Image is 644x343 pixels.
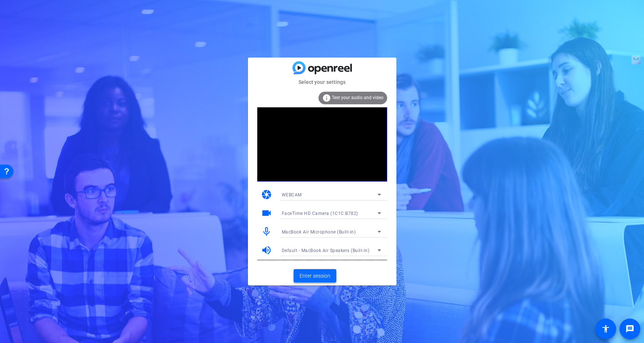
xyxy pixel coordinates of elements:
[282,211,358,216] span: FaceTime HD Camera (1C1C:B782)
[322,94,331,102] mat-icon: info
[601,324,610,333] mat-icon: accessibility
[261,245,272,256] mat-icon: volume_up
[282,192,302,197] span: WEBCAM
[261,208,272,219] mat-icon: videocam
[294,269,336,282] button: Enter session
[282,229,356,235] span: MacBook Air Microphone (Built-in)
[261,189,272,200] mat-icon: camera
[300,272,330,280] span: Enter session
[248,78,396,86] mat-card-subtitle: Select your settings
[332,95,383,100] span: Test your audio and video
[261,226,272,237] mat-icon: mic_none
[625,324,634,333] mat-icon: message
[282,248,370,253] span: Default - MacBook Air Speakers (Built-in)
[292,61,352,74] img: blue-gradient.svg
